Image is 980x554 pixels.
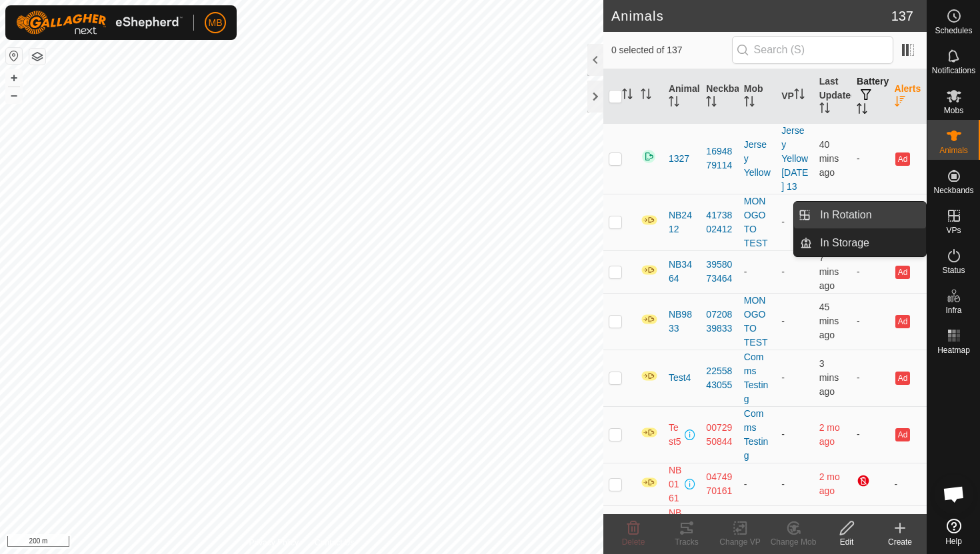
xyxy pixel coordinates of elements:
[935,27,972,35] span: Schedules
[895,98,905,109] p-sorticon: Activate to sort
[744,98,755,109] p-sorticon: Activate to sort
[895,428,910,441] button: Ad
[669,152,689,166] span: 1327
[744,138,771,180] div: Jersey Yellow
[937,346,970,354] span: Heatmap
[781,266,785,277] app-display-virtual-paddock-transition: -
[6,70,22,86] button: +
[945,537,962,545] span: Help
[706,470,733,498] div: 0474970161
[669,308,695,336] span: NB9833
[622,537,645,547] span: Delete
[851,250,889,293] td: -
[946,226,961,234] span: VPs
[819,139,839,178] span: 14 Oct 2025, 6:00 am
[641,370,658,382] img: In Progress
[820,207,871,223] span: In Rotation
[851,406,889,463] td: -
[669,421,682,449] span: Test5
[669,98,679,109] p-sorticon: Activate to sort
[781,479,785,489] app-display-virtual-paddock-transition: -
[944,107,963,115] span: Mobs
[744,407,771,463] div: Comms Testing
[706,513,733,541] div: 1373300501
[819,358,839,397] span: 14 Oct 2025, 6:37 am
[706,258,733,286] div: 3958073464
[891,6,913,26] span: 137
[611,43,732,57] span: 0 selected of 137
[706,98,717,109] p-sorticon: Activate to sort
[927,513,980,551] a: Help
[29,49,45,65] button: Map Layers
[857,105,867,116] p-sorticon: Activate to sort
[889,69,927,124] th: Alerts
[669,371,691,385] span: Test4
[744,265,771,279] div: -
[820,235,869,251] span: In Storage
[663,69,701,124] th: Animal
[873,536,927,548] div: Create
[819,252,839,291] span: 14 Oct 2025, 6:34 am
[819,105,830,115] p-sorticon: Activate to sort
[622,91,633,101] p-sorticon: Activate to sort
[744,294,771,350] div: MONOGOTO TEST
[706,364,733,392] div: 2255843055
[781,216,785,227] app-display-virtual-paddock-transition: -
[781,429,785,439] app-display-virtual-paddock-transition: -
[851,123,889,194] td: -
[895,315,910,328] button: Ad
[794,202,926,228] li: In Rotation
[812,230,926,256] a: In Storage
[249,537,299,549] a: Privacy Policy
[641,264,658,276] img: In Progress
[641,91,651,101] p-sorticon: Activate to sort
[641,148,657,164] img: returning on
[781,316,785,326] app-display-virtual-paddock-transition: -
[781,372,785,383] app-display-virtual-paddock-transition: -
[895,372,910,385] button: Ad
[16,11,183,35] img: Gallagher Logo
[819,302,839,340] span: 14 Oct 2025, 5:55 am
[776,69,813,124] th: VP
[669,208,695,236] span: NB2412
[820,536,873,548] div: Edit
[851,293,889,350] td: -
[611,8,891,24] h2: Animals
[315,537,354,549] a: Contact Us
[706,144,733,172] div: 1694879114
[739,69,776,124] th: Mob
[744,477,771,491] div: -
[895,266,910,279] button: Ad
[660,536,713,548] div: Tracks
[794,230,926,256] li: In Storage
[819,471,840,496] span: 14 July 2025, 12:11 pm
[669,506,682,548] span: NB0501
[939,146,968,154] span: Animals
[641,427,658,438] img: In Progress
[851,194,889,250] td: -
[6,48,22,64] button: Reset Map
[669,463,682,505] span: NB0161
[706,308,733,336] div: 0720839833
[744,350,771,406] div: Comms Testing
[706,421,733,449] div: 0072950844
[794,91,805,101] p-sorticon: Activate to sort
[767,536,820,548] div: Change Mob
[934,474,974,514] div: Open chat
[889,505,927,548] td: -
[706,208,733,236] div: 4173802412
[641,214,658,226] img: In Progress
[713,536,767,548] div: Change VP
[732,36,893,64] input: Search (S)
[814,69,851,124] th: Last Updated
[933,186,973,194] span: Neckbands
[744,194,771,250] div: MONOGOTO TEST
[812,202,926,228] a: In Rotation
[669,258,695,286] span: NB3464
[932,67,975,75] span: Notifications
[942,266,965,274] span: Status
[895,152,910,166] button: Ad
[6,87,22,103] button: –
[851,350,889,406] td: -
[701,69,738,124] th: Neckband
